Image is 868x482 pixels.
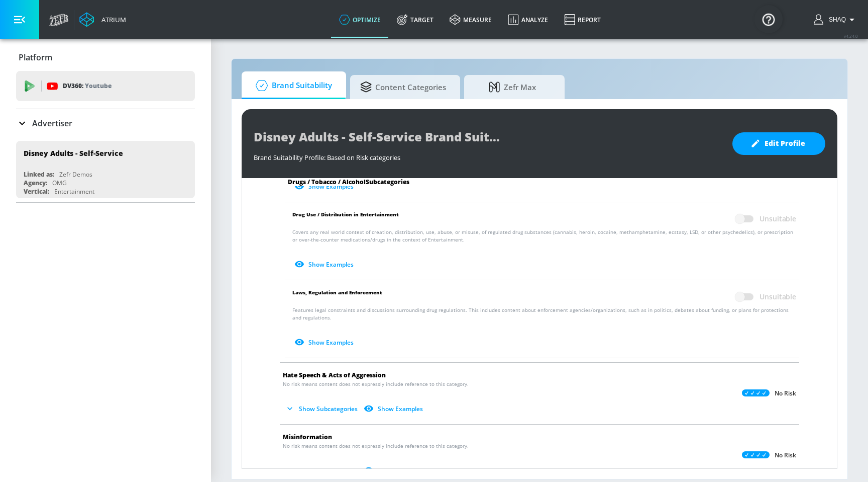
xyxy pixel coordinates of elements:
div: Atrium [97,15,126,24]
p: Advertiser [32,118,72,129]
div: Zefr Demos [59,170,92,179]
a: optimize [331,2,389,38]
a: Analyze [500,2,556,38]
span: Brand Suitability [252,73,332,98]
span: Content Categories [360,75,446,99]
div: Vertical: [24,187,49,196]
span: login as: shaquille.huang@zefr.com [825,16,846,23]
p: Youtube [85,81,112,91]
span: No risk means content does not expressly include reference to this category. [283,442,469,450]
span: v 4.24.0 [844,33,858,39]
span: Hate Speech & Acts of Aggression [283,371,386,379]
button: Show Subcategories [283,462,362,479]
span: Zefr Max [474,75,551,99]
button: Show Examples [362,400,427,417]
div: DV360: Youtube [16,71,195,101]
div: Advertiser [16,109,195,137]
p: No Risk [775,389,796,397]
p: Platform [19,52,52,63]
button: Show Subcategories [283,400,362,417]
button: Edit Profile [732,132,825,155]
div: Platform [16,43,195,71]
button: Show Examples [292,334,358,351]
p: DV360: [63,81,112,92]
span: Drug Use / Distribution in Entertainment [292,209,399,228]
p: Features legal constraints and discussions surrounding drug regulations. This includes content ab... [292,306,796,351]
button: Shaq [814,14,858,26]
div: Brand Suitability Profile: Based on Risk categories [254,148,722,162]
a: Target [389,2,442,38]
div: Agency: [24,179,47,187]
span: Laws, Regulation and Enforcement [292,287,382,306]
div: Entertainment [54,187,94,196]
span: Edit Profile [752,137,805,150]
button: Open Resource Center [754,5,783,33]
div: Disney Adults - Self-Service [24,148,123,158]
a: Atrium [79,12,126,27]
p: Covers any real world context of creation, distribution, use, abuse, or misuse, of regulated drug... [292,228,796,273]
div: Disney Adults - Self-ServiceLinked as:Zefr DemosAgency:OMGVertical:Entertainment [16,141,195,198]
div: Linked as: [24,170,54,179]
div: Drugs / Tobacco / Alcohol Subcategories [280,178,804,186]
a: Report [556,2,609,38]
span: Unsuitable [759,292,796,302]
button: Show Examples [292,178,358,195]
span: No risk means content does not expressly include reference to this category. [283,380,469,388]
span: Unsuitable [759,214,796,224]
button: Show Examples [362,462,427,479]
button: Show Examples [292,256,358,273]
span: Misinformation [283,433,332,441]
a: measure [442,2,500,38]
div: OMG [52,179,67,187]
p: No Risk [775,451,796,459]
